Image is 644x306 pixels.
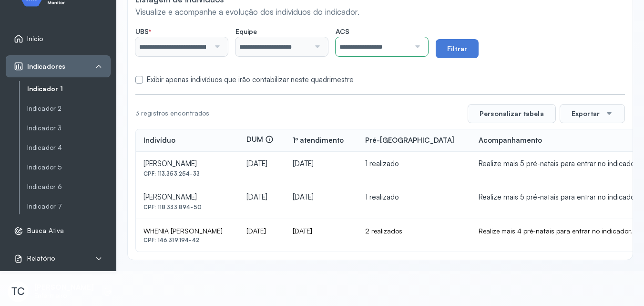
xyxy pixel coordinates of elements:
[27,254,55,263] span: Relatório
[27,144,111,152] a: Indicador 4
[293,227,350,235] div: [DATE]
[143,170,231,177] div: CPF: 113.353.254-33
[27,105,111,113] a: Indicador 2
[27,124,111,132] a: Indicador 3
[143,159,231,169] div: [PERSON_NAME]
[293,136,344,145] div: 1º atendimento
[235,27,257,36] span: Equipe
[143,204,231,211] div: CPF: 118.333.894-50
[27,103,111,115] a: Indicador 2
[143,227,231,235] div: WHENIA [PERSON_NAME]
[27,142,111,154] a: Indicador 4
[27,183,111,191] a: Indicador 6
[11,285,25,297] span: TC
[27,35,43,43] span: Início
[293,159,350,169] div: [DATE]
[143,193,231,202] div: [PERSON_NAME]
[293,193,350,202] div: [DATE]
[14,226,102,236] a: Busca Ativa
[365,159,464,169] div: 1 realizado
[246,135,274,146] div: DUM
[27,163,111,171] a: Indicador 5
[143,237,231,243] div: CPF: 146.319.194-42
[468,104,556,123] button: Personalizar tabela
[436,39,479,58] button: Filtrar
[27,122,111,134] a: Indicador 3
[27,200,111,212] a: Indicador 7
[336,27,349,36] span: ACS
[135,109,209,117] div: 3 registros encontrados
[135,7,625,17] p: Visualize e acompanhe a evolução dos indivíduos do indicador.
[27,161,111,173] a: Indicador 5
[365,227,464,235] div: 2 realizados
[14,34,102,43] a: Início
[27,181,111,193] a: Indicador 6
[246,227,277,235] div: [DATE]
[246,193,277,202] div: [DATE]
[560,104,625,123] button: Exportar
[135,27,151,36] span: UBS
[27,85,111,93] a: Indicador 1
[365,136,454,145] div: Pré-[GEOGRAPHIC_DATA]
[147,75,354,84] label: Exibir apenas indivíduos que irão contabilizar neste quadrimestre
[246,159,277,169] div: [DATE]
[34,292,94,300] p: Enfermeiro
[27,202,111,211] a: Indicador 7
[27,83,111,95] a: Indicador 1
[479,136,542,145] div: Acompanhamento
[365,193,464,202] div: 1 realizado
[143,136,175,145] div: Indivíduo
[27,227,64,235] span: Busca Ativa
[27,63,65,71] span: Indicadores
[34,283,94,292] p: [PERSON_NAME]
